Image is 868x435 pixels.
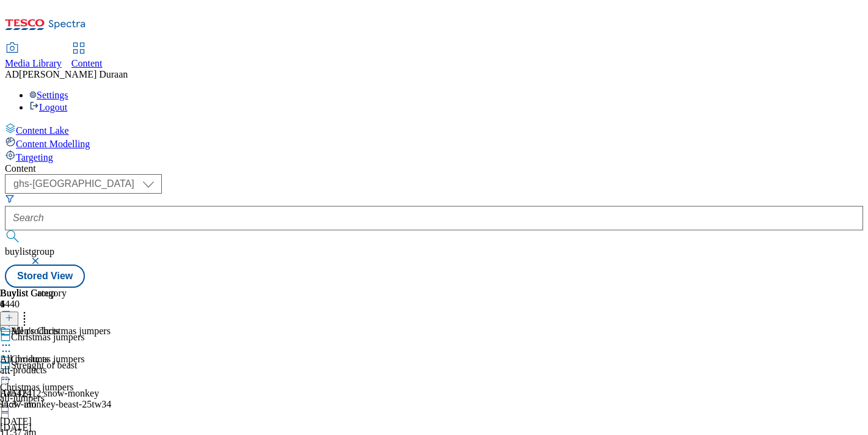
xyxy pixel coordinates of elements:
span: [PERSON_NAME] Duraan [19,69,128,79]
span: Media Library [5,58,62,68]
button: Stored View [5,265,85,288]
input: Search [5,206,863,230]
a: Media Library [5,43,62,69]
span: AD [5,69,19,79]
span: Content [71,58,103,68]
span: Targeting [16,152,53,163]
a: Content Modelling [5,136,863,150]
div: Men's Christmas jumpers [11,326,111,337]
a: Content [71,43,103,69]
a: Logout [29,102,67,112]
span: Content Modelling [16,139,90,149]
span: Content Lake [16,125,69,136]
a: Targeting [5,150,863,163]
div: Content [5,163,863,174]
span: buylistgroup [5,246,54,257]
a: Settings [29,90,68,100]
a: Content Lake [5,123,863,136]
svg: Search Filters [5,194,15,203]
div: All products [11,326,60,337]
